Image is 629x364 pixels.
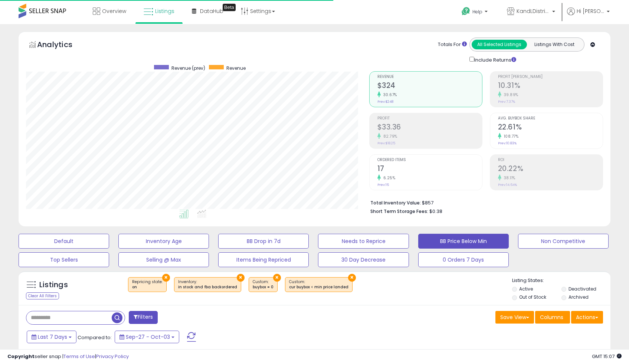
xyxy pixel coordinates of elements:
a: Privacy Policy [96,353,129,360]
small: Prev: $18.25 [377,141,395,145]
span: Repricing state : [132,279,163,290]
a: Terms of Use [63,353,95,360]
div: on [132,285,163,290]
span: Inventory : [178,279,237,290]
div: in stock and fba backordered [178,285,237,290]
span: Listings [155,7,174,15]
button: BB Drop in 7d [218,234,309,249]
span: Overview [102,7,126,15]
label: Archived [569,294,589,300]
button: Sep-27 - Oct-03 [115,331,179,343]
button: Listings With Cost [527,40,582,49]
button: × [348,274,356,282]
h2: $324 [377,81,482,91]
button: Non Competitive [518,234,609,249]
span: Profit [377,117,482,121]
small: 39.89% [501,92,518,98]
span: Help [472,9,482,15]
small: Prev: $248 [377,99,393,104]
div: seller snap | | [7,353,129,360]
b: Total Inventory Value: [370,200,421,206]
button: Default [19,234,109,249]
button: Actions [571,311,603,324]
span: KandLDistribution LLC [517,7,550,15]
button: × [162,274,170,282]
span: Hi [PERSON_NAME] [577,7,605,15]
span: Revenue (prev) [171,65,205,71]
p: Listing States: [512,277,610,284]
a: Help [456,1,495,24]
h2: $33.36 [377,123,482,133]
a: Hi [PERSON_NAME] [567,7,610,24]
span: DataHub [200,7,223,15]
button: Selling @ Max [118,252,209,267]
i: Get Help [461,7,471,16]
strong: Copyright [7,353,35,360]
small: 108.77% [501,134,519,139]
button: All Selected Listings [472,40,527,49]
small: Prev: 16 [377,183,389,187]
span: Last 7 Days [38,333,67,341]
span: Revenue [377,75,482,79]
label: Active [519,286,533,292]
button: Filters [129,311,158,324]
small: Prev: 7.37% [498,99,515,104]
span: Sep-27 - Oct-03 [126,333,170,341]
div: Include Returns [464,55,525,64]
button: Needs to Reprice [318,234,409,249]
button: Save View [495,311,534,324]
button: × [237,274,245,282]
div: buybox = 0 [253,285,273,290]
span: Avg. Buybox Share [498,117,603,121]
button: BB Price Below Min [418,234,509,249]
button: Inventory Age [118,234,209,249]
button: Items Being Repriced [218,252,309,267]
h2: 22.61% [498,123,603,133]
small: 38.11% [501,175,515,181]
small: 82.79% [381,134,397,139]
span: $0.38 [429,208,442,215]
h5: Listings [39,280,68,290]
h2: 17 [377,164,482,174]
label: Deactivated [569,286,596,292]
div: Tooltip anchor [223,4,236,11]
div: Totals For [438,41,467,48]
span: Profit [PERSON_NAME] [498,75,603,79]
span: Custom: [289,279,348,290]
small: Prev: 10.83% [498,141,517,145]
span: Custom: [253,279,273,290]
span: Compared to: [78,334,112,341]
small: 30.67% [381,92,397,98]
b: Short Term Storage Fees: [370,208,428,214]
button: 30 Day Decrease [318,252,409,267]
small: 6.25% [381,175,396,181]
span: Revenue [226,65,246,71]
div: Clear All Filters [26,292,59,299]
small: Prev: 14.64% [498,183,517,187]
h5: Analytics [37,39,87,52]
span: Columns [540,314,563,321]
span: 2025-10-11 15:07 GMT [592,353,622,360]
h2: 10.31% [498,81,603,91]
li: $857 [370,198,597,207]
button: Top Sellers [19,252,109,267]
button: × [273,274,281,282]
label: Out of Stock [519,294,546,300]
button: 0 Orders 7 Days [418,252,509,267]
span: ROI [498,158,603,162]
span: Ordered Items [377,158,482,162]
button: Columns [535,311,570,324]
h2: 20.22% [498,164,603,174]
div: cur buybox < min price landed [289,285,348,290]
button: Last 7 Days [27,331,76,343]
